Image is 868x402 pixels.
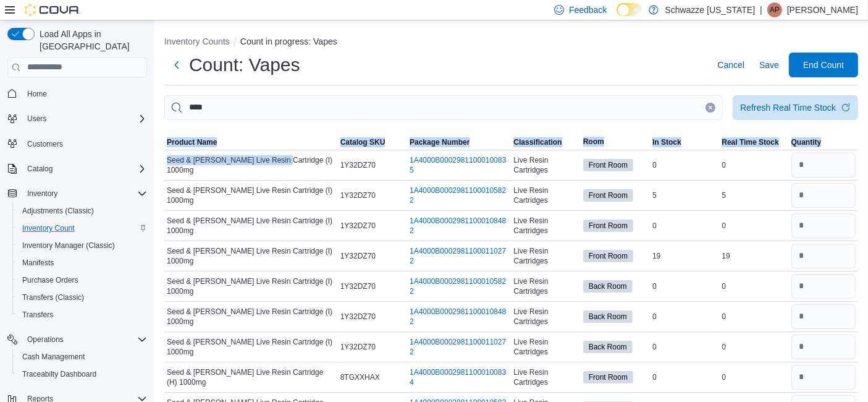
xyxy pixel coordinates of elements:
[410,137,470,147] span: Package Number
[617,16,617,17] span: Dark Mode
[338,135,407,150] button: Catalog SKU
[589,250,628,262] span: Front Room
[22,332,147,347] span: Operations
[650,158,719,173] div: 0
[17,367,147,382] span: Traceabilty Dashboard
[513,367,578,387] span: Live Resin Cartridges
[740,101,836,114] div: Refresh Real Time Stock
[2,135,152,153] button: Customers
[650,340,719,354] div: 0
[167,155,335,175] span: Seed & [PERSON_NAME] Live Resin Cartridge (I) 1000mg
[733,95,858,120] button: Refresh Real Time Stock
[652,137,681,147] span: In Stock
[22,136,147,152] span: Customers
[719,218,788,233] div: 0
[17,273,83,288] a: Purchase Orders
[589,160,628,171] span: Front Room
[754,53,784,77] button: Save
[712,53,749,77] button: Cancel
[722,137,778,147] span: Real Time Stock
[22,87,52,101] a: Home
[340,221,376,231] span: 1Y32DZ70
[12,272,152,289] button: Purchase Orders
[22,206,94,216] span: Adjustments (Classic)
[12,237,152,254] button: Inventory Manager (Classic)
[650,188,719,203] div: 5
[583,220,633,232] span: Front Room
[164,35,858,50] nav: An example of EuiBreadcrumbs
[22,111,51,126] button: Users
[17,255,59,270] a: Manifests
[665,2,755,17] p: Schwazze [US_STATE]
[767,2,782,17] div: Amber Palubeskie
[340,251,376,261] span: 1Y32DZ70
[791,137,822,147] span: Quantity
[583,280,633,293] span: Back Room
[17,238,147,253] span: Inventory Manager (Classic)
[789,135,858,150] button: Quantity
[719,309,788,324] div: 0
[22,137,68,152] a: Customers
[719,340,788,354] div: 0
[27,114,46,124] span: Users
[407,135,511,150] button: Package Number
[25,4,80,16] img: Cova
[589,281,627,292] span: Back Room
[650,279,719,294] div: 0
[513,276,578,296] span: Live Resin Cartridges
[17,221,80,236] a: Inventory Count
[513,216,578,236] span: Live Resin Cartridges
[27,335,64,344] span: Operations
[410,216,508,236] a: 1A4000B00029811000108482
[719,135,788,150] button: Real Time Stock
[583,189,633,202] span: Front Room
[17,290,89,305] a: Transfers (Classic)
[583,137,604,147] span: Room
[589,341,627,353] span: Back Room
[513,155,578,175] span: Live Resin Cartridges
[12,348,152,366] button: Cash Management
[22,275,78,285] span: Purchase Orders
[583,159,633,171] span: Front Room
[17,203,99,218] a: Adjustments (Classic)
[189,53,300,77] h1: Count: Vapes
[22,86,147,101] span: Home
[511,135,580,150] button: Classification
[410,246,508,266] a: 1A4000B00029811000110272
[167,186,335,205] span: Seed & [PERSON_NAME] Live Resin Cartridge (I) 1000mg
[719,279,788,294] div: 0
[167,216,335,236] span: Seed & [PERSON_NAME] Live Resin Cartridge (I) 1000mg
[22,352,85,362] span: Cash Management
[17,367,101,382] a: Traceabilty Dashboard
[589,190,628,201] span: Front Room
[22,161,147,176] span: Catalog
[35,28,147,53] span: Load All Apps in [GEOGRAPHIC_DATA]
[2,160,152,177] button: Catalog
[513,307,578,327] span: Live Resin Cartridges
[589,220,628,231] span: Front Room
[17,221,147,236] span: Inventory Count
[167,367,335,387] span: Seed & [PERSON_NAME] Live Resin Cartridge (H) 1000mg
[167,337,335,357] span: Seed & [PERSON_NAME] Live Resin Cartridge (I) 1000mg
[719,158,788,173] div: 0
[340,312,376,322] span: 1Y32DZ70
[650,370,719,385] div: 0
[17,238,120,253] a: Inventory Manager (Classic)
[17,349,90,364] a: Cash Management
[770,2,780,17] span: AP
[583,371,633,383] span: Front Room
[340,160,376,170] span: 1Y32DZ70
[22,332,69,347] button: Operations
[513,137,562,147] span: Classification
[410,155,508,175] a: 1A4000B00029811000100835
[410,337,508,357] a: 1A4000B00029811000110272
[589,372,628,383] span: Front Room
[803,59,844,71] span: End Count
[17,307,58,322] a: Transfers
[617,3,643,16] input: Dark Mode
[340,137,386,147] span: Catalog SKU
[650,309,719,324] div: 0
[22,241,115,250] span: Inventory Manager (Classic)
[410,276,508,296] a: 1A4000B00029811000105822
[2,110,152,127] button: Users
